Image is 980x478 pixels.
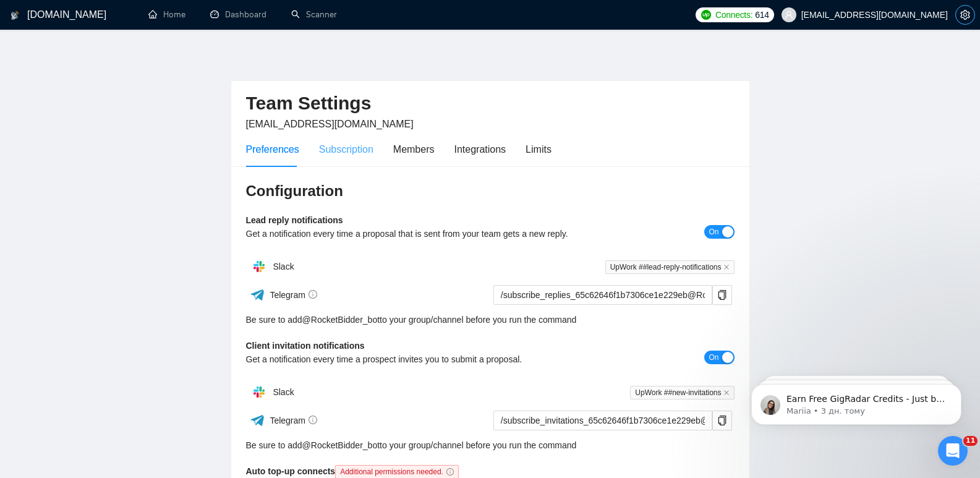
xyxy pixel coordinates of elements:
[713,416,731,425] span: copy
[273,262,294,271] span: Slack
[246,313,735,326] div: Be sure to add to your group/channel before you run the command
[114,350,132,375] span: 😐
[210,9,266,20] a: dashboardDashboard
[217,5,239,27] div: Закрити
[733,358,980,445] iframe: Intercom notifications повідомлення
[270,290,317,300] span: Telegram
[247,380,271,404] img: hpQkSZIkSZIkSZIkSZIkSZIkSZIkSZIkSZIkSZIkSZIkSZIkSZIkSZIkSZIkSZIkSZIkSZIkSZIkSZIkSZIkSZIkSZIkSZIkS...
[723,390,730,396] span: close
[270,416,317,425] span: Telegram
[246,341,365,351] b: Client invitation notifications
[247,254,271,279] img: hpQkSZIkSZIkSZIkSZIkSZIkSZIkSZIkSZIkSZIkSZIkSZIkSZIkSZIkSZIkSZIkSZIkSZIkSZIkSZIkSZIkSZIkSZIkSZIkS...
[8,5,32,28] button: go back
[148,9,185,20] a: homeHome
[701,10,711,20] img: upwork-logo.png
[246,91,735,116] h2: Team Settings
[246,352,613,366] div: Get a notification every time a prospect invites you to submit a proposal.
[15,338,232,351] div: Ви отримали відповідь на своє запитання?
[246,215,343,225] b: Lead reply notifications
[454,142,506,157] div: Integrations
[82,350,100,375] span: 😞
[723,264,730,270] span: close
[246,466,464,476] b: Auto top-up connects
[108,350,140,375] span: neutral face reaction
[291,9,337,20] a: searchScanner
[309,416,317,424] span: info-circle
[526,142,552,157] div: Limits
[755,8,769,22] span: 614
[250,287,265,302] img: ww3wtPAAAAAElFTkSuQmCC
[393,142,435,157] div: Members
[955,10,975,20] a: setting
[246,438,735,452] div: Be sure to add to your group/channel before you run the command
[302,438,380,452] a: @RocketBidder_bot
[785,11,793,19] span: user
[250,412,265,428] img: ww3wtPAAAAAElFTkSuQmCC
[246,142,299,157] div: Preferences
[963,436,978,446] span: 11
[630,386,734,399] span: UpWork ##new-invitations
[46,390,201,400] a: Відкрити в довідковому центрі
[246,227,613,241] div: Get a notification every time a proposal that is sent from your team gets a new reply.
[140,350,172,375] span: smiley reaction
[11,6,19,25] img: logo
[309,290,317,299] span: info-circle
[709,225,718,239] span: On
[938,436,968,466] iframe: Intercom live chat
[194,5,217,28] button: Розгорнути вікно
[246,119,414,129] span: [EMAIL_ADDRESS][DOMAIN_NAME]
[713,290,731,300] span: copy
[273,387,294,397] span: Slack
[712,285,732,305] button: copy
[75,350,108,375] span: disappointed reaction
[319,142,373,157] div: Subscription
[605,260,735,274] span: UpWork ##lead-reply-notifications
[302,313,380,326] a: @RocketBidder_bot
[709,351,718,364] span: On
[246,181,735,201] h3: Configuration
[715,8,752,22] span: Connects:
[712,411,732,430] button: copy
[446,468,454,476] span: info-circle
[955,5,975,25] button: setting
[956,10,974,20] span: setting
[147,350,164,375] span: 😃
